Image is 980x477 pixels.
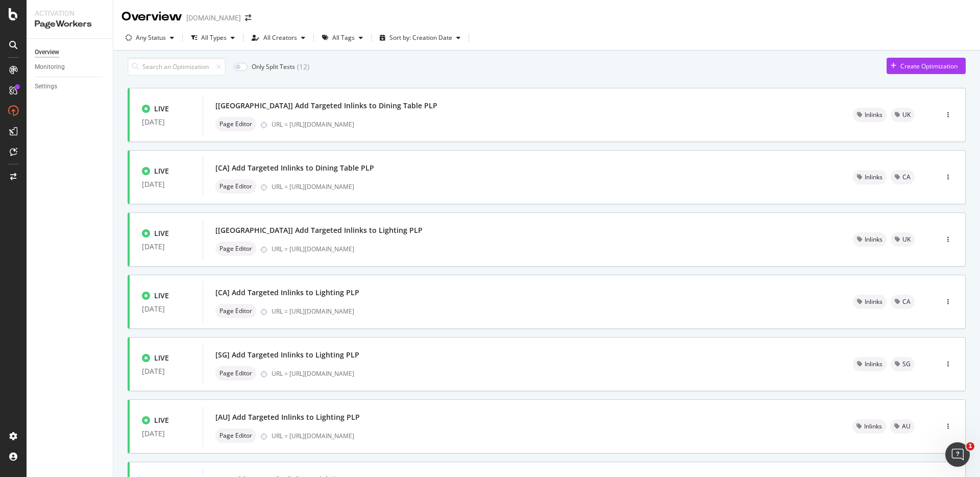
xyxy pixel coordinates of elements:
div: neutral label [891,295,915,309]
div: LIVE [154,104,169,114]
a: Overview [35,47,106,58]
button: Sort by: Creation Date [376,30,464,46]
span: SG [902,361,911,367]
span: Inlinks [864,423,882,430]
div: [DATE] [142,305,190,313]
button: All Creators [248,30,309,46]
div: Only Split Tests [252,62,295,71]
span: Inlinks [865,361,883,367]
div: [DATE] [142,118,190,126]
div: [[GEOGRAPHIC_DATA]] Add Targeted Inlinks to Lighting PLP [215,225,423,235]
div: neutral label [215,242,256,256]
a: Settings [35,81,106,92]
div: [DATE] [142,243,190,251]
div: Overview [35,47,59,58]
div: URL = [URL][DOMAIN_NAME] [272,120,828,129]
a: Monitoring [35,62,106,73]
div: URL = [URL][DOMAIN_NAME] [272,245,828,253]
div: [CA] Add Targeted Inlinks to Dining Table PLP [215,163,374,173]
span: 1 [966,442,974,450]
div: neutral label [215,179,256,194]
span: Inlinks [865,236,883,243]
div: neutral label [890,419,915,434]
span: Inlinks [865,174,883,180]
button: Create Optimization [887,58,966,74]
button: All Types [187,30,239,46]
div: neutral label [215,117,256,131]
div: [DATE] [142,180,190,188]
div: Monitoring [35,62,65,73]
div: LIVE [154,291,169,301]
div: URL = [URL][DOMAIN_NAME] [272,307,828,316]
div: neutral label [215,304,256,318]
div: neutral label [853,170,887,184]
div: PageWorkers [35,18,105,30]
div: neutral label [891,108,915,122]
div: [DOMAIN_NAME] [186,13,241,23]
div: [DATE] [142,430,190,438]
div: LIVE [154,166,169,176]
div: URL = [URL][DOMAIN_NAME] [272,432,828,440]
span: Page Editor [219,308,252,314]
span: CA [902,174,911,180]
div: Sort by: Creation Date [389,35,452,41]
div: neutral label [852,419,886,434]
div: [[GEOGRAPHIC_DATA]] Add Targeted Inlinks to Dining Table PLP [215,101,437,111]
span: Inlinks [865,112,883,118]
span: Page Editor [219,246,252,252]
div: [SG] Add Targeted Inlinks to Lighting PLP [215,350,359,360]
div: LIVE [154,415,169,425]
div: ( 12 ) [297,62,309,72]
span: Page Editor [219,183,252,189]
div: neutral label [853,232,887,247]
span: UK [902,236,911,243]
span: CA [902,299,911,305]
span: Inlinks [865,299,883,305]
button: Any Status [121,30,178,46]
span: Page Editor [219,433,252,439]
div: arrow-right-arrow-left [245,14,251,21]
div: All Types [201,35,227,41]
div: neutral label [891,232,915,247]
div: Overview [121,8,182,26]
div: neutral label [215,428,256,443]
div: URL = [URL][DOMAIN_NAME] [272,369,828,378]
div: Settings [35,81,57,92]
div: LIVE [154,228,169,238]
div: neutral label [853,357,887,371]
button: All Tags [318,30,367,46]
div: neutral label [891,170,915,184]
div: Create Optimization [900,62,958,70]
div: Activation [35,8,105,18]
span: AU [902,423,911,430]
div: [DATE] [142,367,190,375]
div: LIVE [154,353,169,363]
div: All Creators [263,35,297,41]
div: URL = [URL][DOMAIN_NAME] [272,182,828,191]
div: neutral label [853,295,887,309]
div: [AU] Add Targeted Inlinks to Lighting PLP [215,412,360,422]
iframe: Intercom live chat [945,442,970,467]
span: Page Editor [219,370,252,376]
div: All Tags [332,35,355,41]
span: Page Editor [219,121,252,127]
div: Any Status [136,35,166,41]
div: neutral label [215,366,256,380]
div: neutral label [853,108,887,122]
div: neutral label [891,357,915,371]
input: Search an Optimization [128,58,226,76]
span: UK [902,112,911,118]
div: [CA] Add Targeted Inlinks to Lighting PLP [215,288,359,298]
